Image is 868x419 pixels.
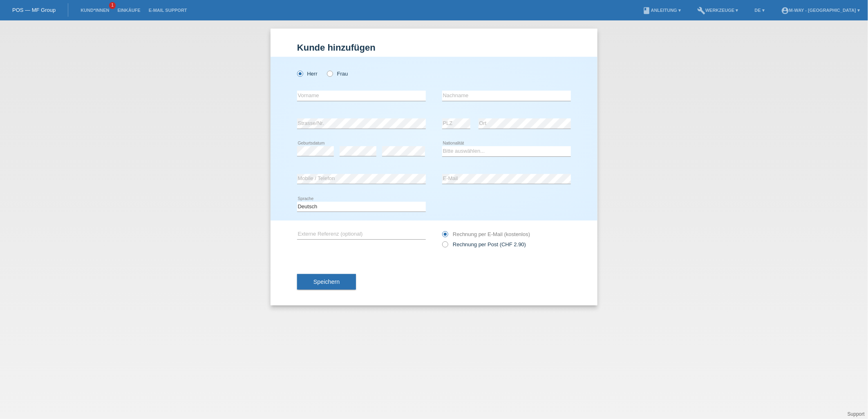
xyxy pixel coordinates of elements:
[442,231,447,241] input: Rechnung per E-Mail (kostenlos)
[848,411,865,417] a: Support
[297,71,302,76] input: Herr
[327,71,332,76] input: Frau
[109,2,116,9] span: 1
[297,71,318,77] label: Herr
[781,7,789,15] i: account_circle
[145,8,191,13] a: E-Mail Support
[777,8,864,13] a: account_circlem-way - [GEOGRAPHIC_DATA] ▾
[639,8,685,13] a: bookAnleitung ▾
[442,231,530,237] label: Rechnung per E-Mail (kostenlos)
[76,8,113,13] a: Kund*innen
[313,279,340,285] span: Speichern
[327,71,348,77] label: Frau
[697,7,705,15] i: build
[442,241,447,252] input: Rechnung per Post (CHF 2.90)
[12,7,56,13] a: POS — MF Group
[751,8,769,13] a: DE ▾
[693,8,743,13] a: buildWerkzeuge ▾
[643,7,651,15] i: book
[297,42,571,53] h1: Kunde hinzufügen
[297,274,356,290] button: Speichern
[442,241,526,247] label: Rechnung per Post (CHF 2.90)
[113,8,144,13] a: Einkäufe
